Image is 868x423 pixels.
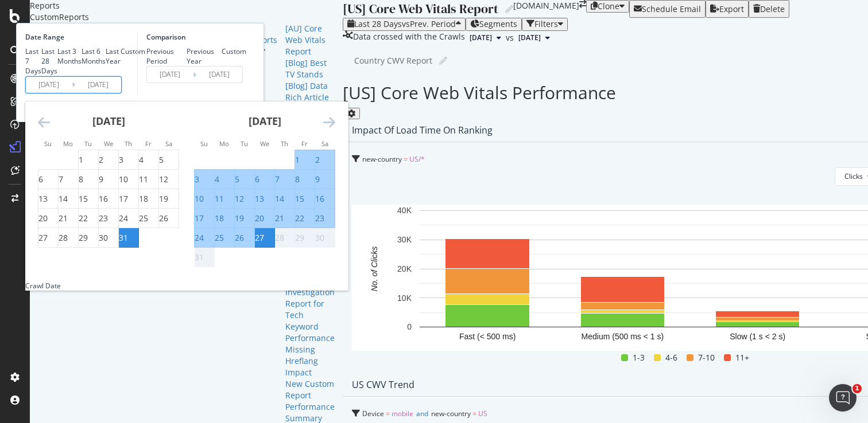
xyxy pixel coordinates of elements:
div: Impact of Load Time on Ranking [352,124,493,136]
td: Selected. Sunday, August 3, 2025 [195,170,215,189]
div: 14 [59,193,68,205]
div: 1 [79,154,83,166]
td: Choose Saturday, July 5, 2025 as your check-in date. It’s available. [159,150,179,170]
button: [DATE] [465,31,506,45]
a: Keyword Performance [285,321,335,344]
small: Su [44,139,52,148]
td: Selected. Wednesday, August 20, 2025 [255,209,275,228]
td: Choose Friday, July 25, 2025 as your check-in date. It’s available. [139,209,159,228]
small: Tu [84,139,92,148]
div: 6 [38,174,43,185]
td: Selected. Thursday, August 14, 2025 [275,189,295,209]
div: Custom [121,46,145,56]
td: Choose Thursday, July 24, 2025 as your check-in date. It’s available. [119,209,139,228]
td: Choose Tuesday, July 8, 2025 as your check-in date. It’s available. [79,170,99,189]
div: 24 [195,232,204,244]
td: Selected. Thursday, August 21, 2025 [275,209,295,228]
button: Segments [466,18,522,30]
td: Choose Saturday, July 26, 2025 as your check-in date. It’s available. [159,209,179,228]
div: Previous Year [187,46,222,66]
div: Last Year [106,46,121,66]
td: Selected. Thursday, August 7, 2025 [275,170,295,189]
div: 31 [195,252,204,263]
div: Last 6 Months [82,46,106,66]
div: 26 [159,213,168,224]
div: 26 [235,232,244,244]
td: Not available. Friday, August 29, 2025 [295,228,315,248]
td: Selected. Tuesday, August 5, 2025 [235,170,255,189]
div: 18 [139,193,148,205]
div: 19 [235,213,244,224]
td: Choose Monday, July 21, 2025 as your check-in date. It’s available. [59,209,79,228]
div: 11 [215,193,224,205]
div: 7 [275,174,280,185]
td: Choose Thursday, July 10, 2025 as your check-in date. It’s available. [119,170,139,189]
div: 25 [139,213,148,224]
small: Tu [241,139,248,148]
div: 28 [59,232,68,244]
span: new-country [362,154,402,164]
div: Last 28 Days [41,46,57,76]
td: Choose Saturday, July 12, 2025 as your check-in date. It’s available. [159,170,179,189]
div: New Custom Report [285,378,335,401]
text: 20K [397,264,412,273]
div: 19 [159,193,168,205]
td: Choose Wednesday, July 9, 2025 as your check-in date. It’s available. [99,170,119,189]
div: 29 [295,232,304,244]
div: 30 [99,232,108,244]
small: Mo [63,139,73,148]
i: Edit report name [505,5,513,13]
small: Th [125,139,132,148]
td: Choose Sunday, July 6, 2025 as your check-in date. It’s available. [38,170,59,189]
button: Filters [522,18,568,30]
td: Choose Friday, July 11, 2025 as your check-in date. It’s available. [139,170,159,189]
td: Choose Wednesday, July 16, 2025 as your check-in date. It’s available. [99,189,119,209]
button: [DATE] [514,31,555,45]
input: End Date [75,77,121,93]
div: 9 [315,174,320,185]
div: 4 [215,174,219,185]
td: Choose Wednesday, July 2, 2025 as your check-in date. It’s available. [99,150,119,170]
div: 9 [99,174,103,185]
input: End Date [196,66,242,83]
div: CustomReports [30,11,343,23]
div: 5 [159,154,164,166]
td: Choose Tuesday, July 22, 2025 as your check-in date. It’s available. [79,209,99,228]
td: Choose Wednesday, July 30, 2025 as your check-in date. It’s available. [99,228,119,248]
small: Th [281,139,288,148]
td: Choose Monday, July 14, 2025 as your check-in date. It’s available. [59,189,79,209]
div: Country CWV Report [354,55,432,66]
span: 2025 Jul. 27th [518,33,541,43]
span: mobile [392,409,413,418]
div: 3 [195,174,199,185]
span: 2025 Aug. 24th [470,33,492,43]
td: Selected. Monday, August 11, 2025 [215,189,235,209]
td: Selected. Tuesday, August 19, 2025 [235,209,255,228]
text: 0 [407,322,412,331]
td: Selected as start date. Thursday, July 31, 2025 [119,228,139,248]
div: 4 [139,154,144,166]
input: Start Date [147,66,193,83]
div: 22 [79,213,88,224]
td: Selected. Monday, August 18, 2025 [215,209,235,228]
td: Choose Saturday, July 19, 2025 as your check-in date. It’s available. [159,189,179,209]
span: Device [362,409,384,418]
div: Move backward to switch to the previous month. [38,115,50,130]
td: Selected. Monday, August 4, 2025 [215,170,235,189]
div: Custom [222,46,246,56]
div: 2 [315,154,320,166]
span: vs Prev. Period [402,18,456,29]
div: 6 [255,174,259,185]
div: 8 [79,174,83,185]
div: Schedule Email [642,5,701,14]
div: 7 [59,174,63,185]
div: Date Range [25,32,134,42]
td: Choose Sunday, July 13, 2025 as your check-in date. It’s available. [38,189,59,209]
td: Not available. Saturday, August 30, 2025 [315,228,335,248]
a: Missing Hreflang Impact [285,344,335,378]
div: Move forward to switch to the next month. [323,115,335,130]
div: 21 [59,213,68,224]
small: We [260,139,269,148]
